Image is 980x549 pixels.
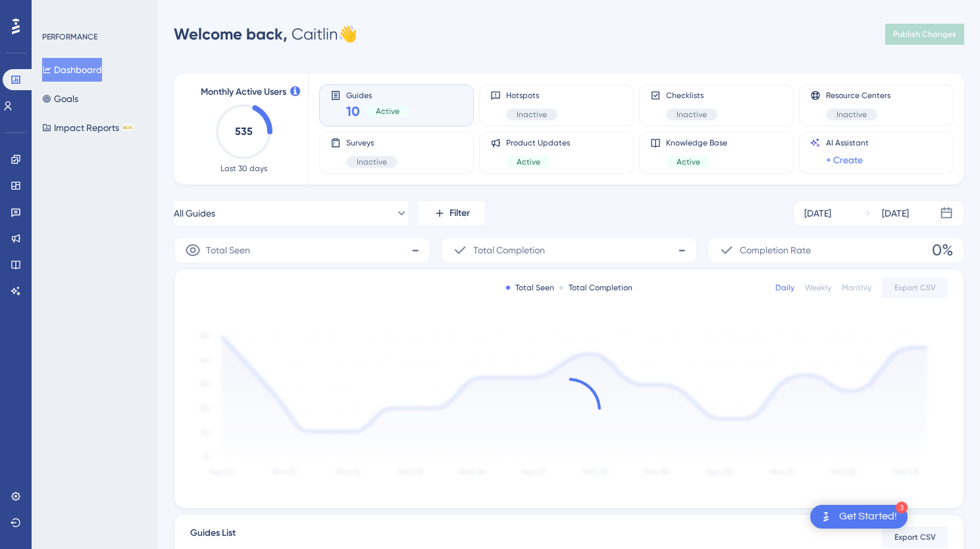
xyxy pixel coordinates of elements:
span: Inactive [677,109,707,120]
div: PERFORMANCE [42,32,97,42]
span: Completion Rate [740,242,811,258]
button: Publish Changes [885,24,964,45]
span: Last 30 days [220,163,267,174]
div: [DATE] [882,205,909,221]
div: Get Started! [839,510,897,524]
span: Publish Changes [893,29,956,39]
a: + Create [826,152,863,168]
button: Goals [42,87,78,111]
button: Export CSV [882,277,948,298]
button: Impact ReportsBETA [42,116,134,140]
span: 0% [932,240,953,261]
button: All Guides [174,200,408,226]
span: Resource Centers [826,90,890,101]
span: Active [376,106,400,117]
text: 535 [235,125,253,138]
div: BETA [122,124,134,131]
div: Weekly [805,282,831,293]
div: Total Seen [506,282,554,293]
button: Filter [419,200,484,226]
span: Product Updates [506,138,570,148]
span: Filter [450,205,470,221]
span: All Guides [174,205,215,221]
div: Open Get Started! checklist, remaining modules: 3 [810,505,908,529]
span: Knowledge Base [666,138,727,148]
div: 3 [896,502,908,513]
span: - [678,240,686,261]
span: Inactive [517,109,547,120]
span: - [411,240,419,261]
div: Total Completion [559,282,632,293]
span: Guides List [190,525,236,549]
img: launcher-image-alternative-text [818,509,834,525]
div: Monthly [842,282,871,293]
span: 10 [346,102,360,120]
span: Active [677,157,700,167]
span: Inactive [357,157,387,167]
span: Surveys [346,138,398,148]
span: Checklists [666,90,717,101]
button: Export CSV [882,527,948,548]
span: Welcome back, [174,24,288,43]
span: Guides [346,90,410,99]
div: Daily [775,282,794,293]
div: Caitlin 👋 [174,24,357,45]
span: Active [517,157,540,167]
span: Inactive [837,109,867,120]
div: [DATE] [804,205,831,221]
span: Total Seen [206,242,250,258]
span: Export CSV [894,532,936,542]
span: Monthly Active Users [201,84,286,100]
span: AI Assistant [826,138,869,148]
button: Dashboard [42,58,102,82]
span: Export CSV [894,282,936,293]
span: Hotspots [506,90,557,101]
span: Total Completion [473,242,545,258]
